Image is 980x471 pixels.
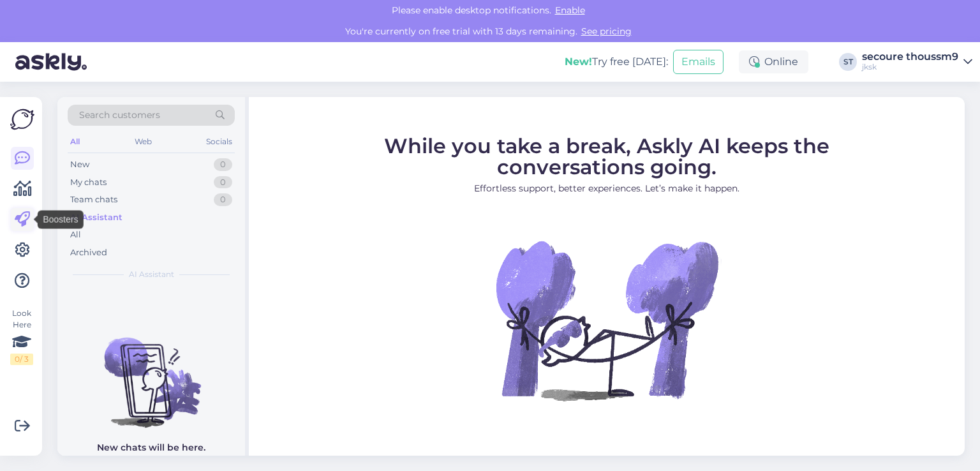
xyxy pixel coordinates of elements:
img: No chats [57,315,245,430]
div: Socials [204,133,235,150]
div: 0 [214,176,232,189]
p: Effortless support, better experiences. Let’s make it happen. [326,181,887,195]
div: secoure thoussm9 [862,52,958,62]
b: New! [565,56,592,68]
div: New [70,158,89,171]
div: My chats [70,176,107,189]
div: 0 [214,158,232,171]
span: While you take a break, Askly AI keeps the conversations going. [384,133,829,179]
a: secoure thoussm9jksk [862,52,972,72]
div: Online [739,50,808,73]
div: All [68,133,82,150]
div: Web [132,133,154,150]
img: No Chat active [492,205,722,435]
div: All [70,228,81,241]
div: 0 [214,193,232,206]
img: Askly Logo [10,107,34,131]
div: Team chats [70,193,117,206]
div: 0 / 3 [10,354,33,365]
span: Search customers [79,108,160,122]
div: Boosters [38,211,83,229]
div: Look Here [10,308,33,365]
div: jksk [862,62,958,72]
p: New chats will be here. [97,441,205,454]
a: See pricing [577,26,635,37]
div: ST [839,53,857,71]
div: Archived [70,246,107,259]
span: Enable [551,4,589,16]
span: AI Assistant [129,269,174,280]
div: AI Assistant [70,211,122,224]
button: Emails [673,50,724,74]
div: Try free [DATE]: [565,54,668,70]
